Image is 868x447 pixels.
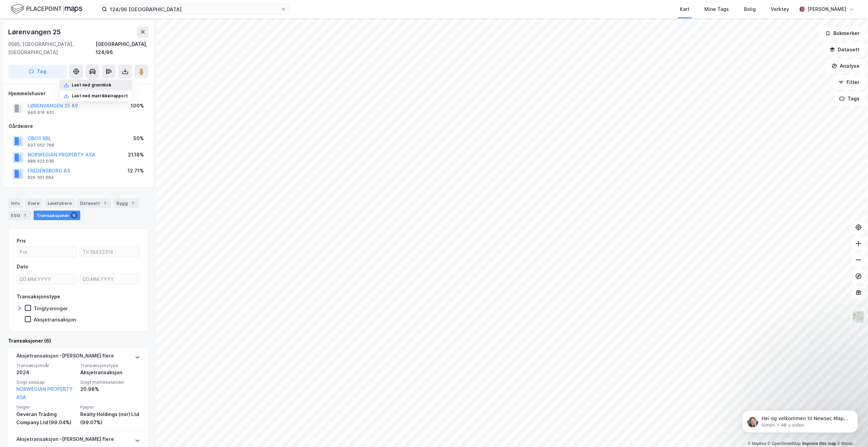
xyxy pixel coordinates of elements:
div: Eiere [25,198,42,208]
div: Realty Holdings (nor) Ltd (99.07%) [80,410,140,427]
input: Til 18433314 [80,247,139,257]
div: [GEOGRAPHIC_DATA], 124/96 [96,40,148,56]
div: Hjemmelshaver [9,89,148,98]
div: Gårdeiere [9,122,148,130]
div: Bygg [114,198,139,208]
div: Geveran Trading Company Ltd (99.04%) [16,410,76,427]
div: 50% [133,134,144,143]
input: Fra [17,247,77,257]
div: Pris [17,237,26,245]
span: Transaksjonstype [80,363,140,368]
div: Bolig [744,5,756,13]
div: Tinglysninger [34,305,68,312]
span: Solgt selskap [16,379,76,385]
a: OpenStreetMap [768,441,801,446]
img: Z [852,311,865,324]
input: DD.MM.YYYY [17,274,77,284]
div: 0585, [GEOGRAPHIC_DATA], [GEOGRAPHIC_DATA] [8,40,96,56]
div: ESG [8,211,31,220]
span: Selger [16,404,76,410]
button: Tags [834,92,865,105]
div: 1 [101,200,108,206]
input: Søk på adresse, matrikkel, gårdeiere, leietakere eller personer [107,4,281,14]
div: 988 622 036 [28,159,54,164]
div: 2024 [16,368,76,377]
div: Last ned matrikkelrapport [72,93,128,99]
div: 929 301 684 [28,175,54,180]
span: Kjøper [80,404,140,410]
a: Mapbox [748,441,766,446]
button: Filter [833,76,865,89]
div: Verktøy [771,5,789,13]
div: Aksjetransaksjon - [PERSON_NAME] flere [16,435,114,446]
button: Datasett [824,43,865,56]
div: Aksjetransaksjon - [PERSON_NAME] flere [16,352,114,363]
div: Transaksjoner [34,211,80,220]
button: Tag [8,65,67,78]
button: Bokmerker [819,27,865,40]
div: Transaksjoner (6) [8,337,148,345]
div: Aksjetransaksjon [34,316,76,323]
div: Lørenvangen 25 [8,27,62,37]
div: 1 [21,212,28,219]
input: DD.MM.YYYY [80,274,139,284]
div: Info [8,198,22,208]
div: 6 [71,212,78,219]
div: Aksjetransaksjon [80,368,140,377]
div: Datasett [77,198,111,208]
a: NORWEGIAN PROPERTY ASA [16,386,73,400]
span: Solgt matrikkelandel [80,379,140,385]
div: Last ned grunnbok [72,82,111,88]
button: Analyse [826,59,865,73]
a: Improve this map [802,441,836,446]
div: Kart [680,5,689,13]
iframe: Intercom notifications melding [732,396,868,444]
div: [PERSON_NAME] [807,5,846,13]
div: 20.98% [80,385,140,393]
div: 12.71% [128,167,144,175]
div: 100% [131,102,144,110]
div: Dato [17,263,28,271]
div: Mine Tags [704,5,729,13]
div: Leietakere [45,198,74,208]
div: 937 052 766 [28,143,54,148]
span: Transaksjonsår [16,363,76,368]
div: 946 616 451 [28,110,54,115]
div: Transaksjonstype [17,293,60,301]
img: logo.f888ab2527a4732fd821a326f86c7f29.svg [11,3,82,15]
div: 1 [129,200,136,206]
div: 21.18% [128,151,144,159]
